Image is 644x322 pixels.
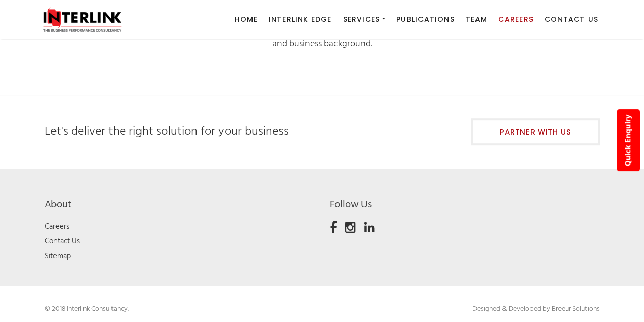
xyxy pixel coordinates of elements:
span: Home [235,14,258,24]
h5: Let's deliver the right solution for your business [45,123,461,141]
a: Sitemap [45,250,71,262]
p: © 2018 Interlink Consultancy. [45,304,265,315]
span: Careers [498,14,534,24]
span: Publications [396,14,454,24]
span: Follow Us [330,196,372,213]
span: Services [343,14,380,24]
span: About [45,196,71,213]
img: Interlink Consultancy [37,7,127,32]
a: Careers [45,220,69,233]
span: Contact Us [545,14,598,24]
a: Quick Enquiry [617,109,640,171]
a: Designed & Developed by Breeur Solutions [472,303,599,315]
a: Partner With Us [471,118,600,145]
a: Contact Us [45,235,80,247]
span: Team [465,14,487,24]
span: Interlink Edge [269,14,331,24]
